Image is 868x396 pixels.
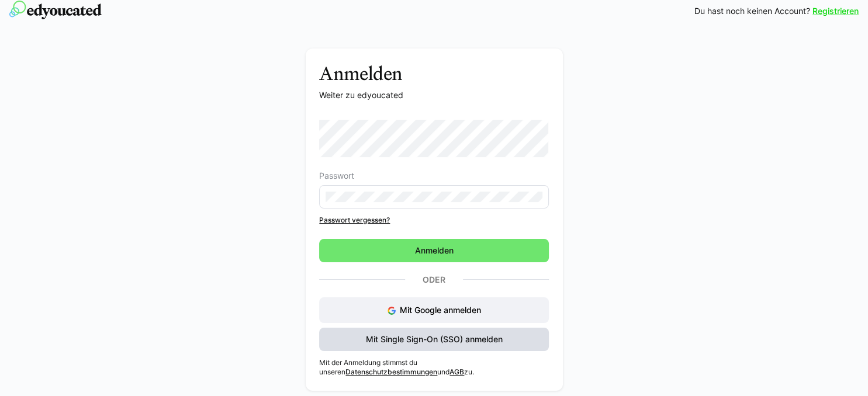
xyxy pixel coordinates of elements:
[449,367,464,376] a: AGB
[400,305,481,315] span: Mit Google anmelden
[345,367,437,376] a: Datenschutzbestimmungen
[319,89,548,101] p: Weiter zu edyoucated
[364,334,504,345] span: Mit Single Sign-On (SSO) anmelden
[319,358,548,377] p: Mit der Anmeldung stimmst du unseren und zu.
[319,239,548,262] button: Anmelden
[319,171,354,180] span: Passwort
[319,297,548,323] button: Mit Google anmelden
[812,5,859,17] a: Registrieren
[405,272,462,288] p: Oder
[319,328,548,351] button: Mit Single Sign-On (SSO) anmelden
[694,5,810,17] span: Du hast noch keinen Account?
[319,216,548,225] a: Passwort vergessen?
[319,62,548,85] h3: Anmelden
[9,1,102,19] img: edyoucated
[413,245,455,256] span: Anmelden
